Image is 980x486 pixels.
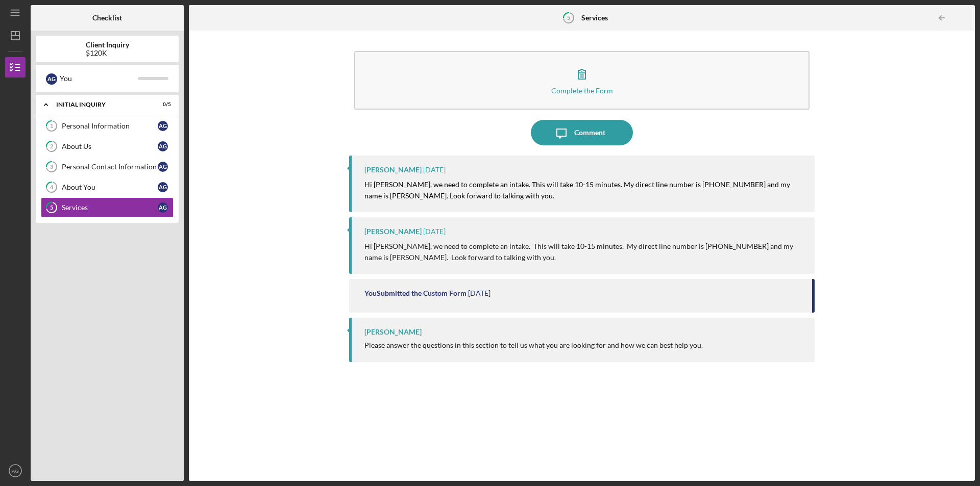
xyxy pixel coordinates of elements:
[62,163,158,171] div: Personal Contact Information
[62,203,158,212] div: Services
[60,70,138,87] div: You
[50,204,53,211] tspan: 5
[567,14,570,21] tspan: 5
[354,51,810,110] button: Complete the Form
[158,162,168,172] div: A G
[531,120,633,145] button: Comment
[364,341,703,349] div: Please answer the questions in this section to tell us what you are looking for and how we can be...
[50,123,53,130] tspan: 1
[5,461,26,481] button: AG
[153,101,171,108] div: 0 / 5
[62,183,158,191] div: About You
[86,41,129,49] b: Client Inquiry
[364,180,792,200] mark: Hi [PERSON_NAME], we need to complete an intake. This will take 10-15 minutes. My direct line num...
[423,227,446,236] time: 2025-07-01 16:19
[364,328,422,336] div: [PERSON_NAME]
[364,166,422,174] div: [PERSON_NAME]
[92,14,122,22] b: Checklist
[12,468,19,474] text: AG
[41,116,174,136] a: 1Personal InformationAG
[364,241,804,264] p: Hi [PERSON_NAME], we need to complete an intake. This will take 10-15 minutes. My direct line num...
[50,143,53,150] tspan: 2
[364,289,467,297] div: You Submitted the Custom Form
[62,122,158,130] div: Personal Information
[50,164,53,170] tspan: 3
[41,197,174,218] a: 5ServicesAG
[41,136,174,157] a: 2About UsAG
[158,141,168,151] div: A G
[468,289,491,297] time: 2025-06-24 20:53
[158,202,168,213] div: A G
[46,73,57,85] div: A G
[62,142,158,150] div: About Us
[581,14,608,22] b: Services
[50,184,54,191] tspan: 4
[551,87,613,94] div: Complete the Form
[364,227,422,236] div: [PERSON_NAME]
[158,182,168,192] div: A G
[158,121,168,131] div: A G
[41,157,174,177] a: 3Personal Contact InformationAG
[86,49,129,57] div: $120K
[56,101,145,108] div: Initial Inquiry
[423,166,446,174] time: 2025-07-10 21:53
[41,177,174,197] a: 4About YouAG
[574,120,605,145] div: Comment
